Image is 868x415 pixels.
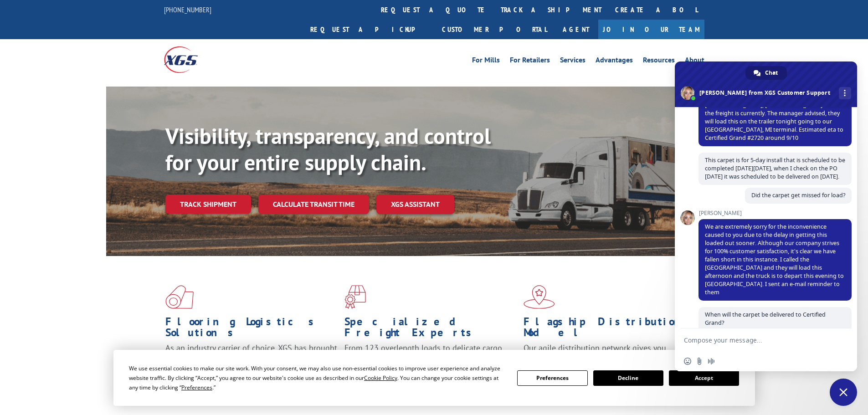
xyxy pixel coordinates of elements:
a: Customer Portal [435,20,554,39]
span: When will the carpet be delivered to Certified Grand? [705,311,826,327]
span: Insert an emoji [684,358,691,365]
span: Audio message [708,358,715,365]
a: For Mills [472,56,500,67]
img: xgs-icon-focused-on-flooring-red [344,285,366,309]
a: Request a pickup [303,20,435,39]
span: As an industry carrier of choice, XGS has brought innovation and dedication to flooring logistics... [165,343,337,375]
span: Did the carpet get missed for load? [751,191,845,199]
textarea: Compose your message... [684,328,830,351]
a: Services [560,56,586,67]
p: From 123 overlength loads to delicate cargo, our experienced staff knows the best way to move you... [344,343,517,383]
div: We use essential cookies to make our site work. With your consent, we may also use non-essential ... [129,364,506,392]
a: Close chat [830,379,857,406]
a: Track shipment [165,195,251,214]
span: Chat [765,66,778,80]
button: Decline [593,370,663,386]
img: xgs-icon-total-supply-chain-intelligence-red [165,285,194,309]
a: Calculate transit time [258,195,369,214]
span: [PERSON_NAME] [699,210,852,216]
img: xgs-icon-flagship-distribution-model-red [524,285,555,309]
div: Cookie Consent Prompt [113,350,755,406]
span: I appreciate your patience. I called our [GEOGRAPHIC_DATA], [GEOGRAPHIC_DATA] where the freight i... [705,93,843,142]
span: Send a file [696,358,703,365]
b: Visibility, transparency, and control for your entire supply chain. [165,122,491,176]
a: About [685,56,704,67]
a: Resources [643,56,675,67]
span: Cookie Policy [364,374,397,382]
span: This carpet is for 5-day install that is scheduled to be completed [DATE][DATE], when I check on ... [705,156,845,180]
a: Agent [554,20,598,39]
span: We are extremely sorry for the inconvenience caused to you due to the delay in getting this loade... [705,223,844,296]
a: Advantages [596,56,633,67]
h1: Specialized Freight Experts [344,316,517,343]
button: Accept [669,370,739,386]
a: [PHONE_NUMBER] [164,5,211,14]
a: XGS ASSISTANT [376,195,454,214]
span: Preferences [181,384,212,391]
a: Join Our Team [598,20,704,39]
button: Preferences [517,370,587,386]
h1: Flagship Distribution Model [524,316,696,343]
span: Our agile distribution network gives you nationwide inventory management on demand. [524,343,691,364]
a: Chat [745,66,787,80]
h1: Flooring Logistics Solutions [165,316,338,343]
a: For Retailers [510,56,550,67]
